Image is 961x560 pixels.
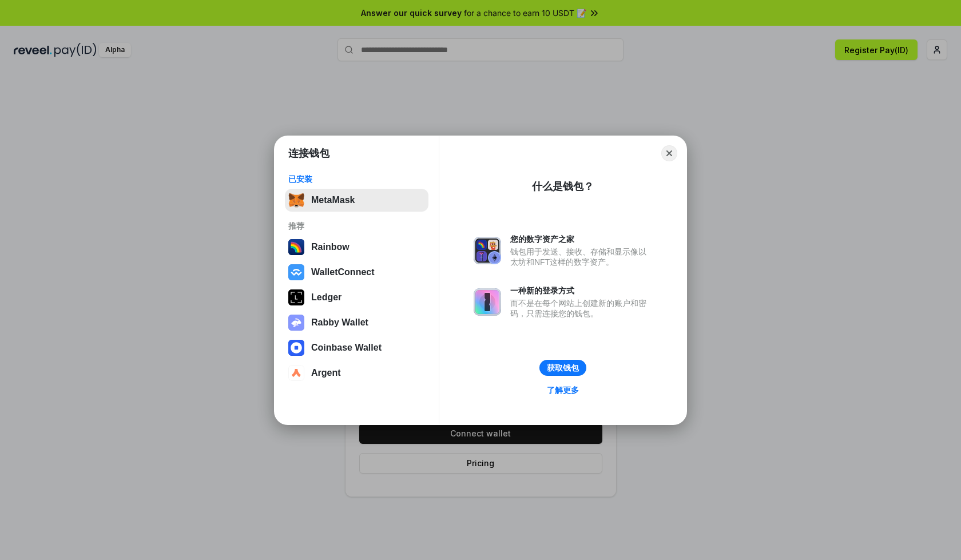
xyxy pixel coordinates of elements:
[285,362,428,384] button: Argent
[288,315,304,331] img: svg+xml,%3Csvg%20xmlns%3D%22http%3A%2F%2Fwww.w3.org%2F2000%2Fsvg%22%20fill%3D%22none%22%20viewBox...
[285,189,428,212] button: MetaMask
[311,292,341,303] div: Ledger
[474,288,501,316] img: svg+xml,%3Csvg%20xmlns%3D%22http%3A%2F%2Fwww.w3.org%2F2000%2Fsvg%22%20fill%3D%22none%22%20viewBox...
[285,236,428,259] button: Rainbow
[547,385,579,395] div: 了解更多
[540,383,586,398] a: 了解更多
[288,221,425,231] div: 推荐
[311,195,355,205] div: MetaMask
[510,285,652,296] div: 一种新的登录方式
[510,298,652,319] div: 而不是在每个网站上创建新的账户和密码，只需连接您的钱包。
[288,289,304,305] img: svg+xml,%3Csvg%20xmlns%3D%22http%3A%2F%2Fwww.w3.org%2F2000%2Fsvg%22%20width%3D%2228%22%20height%3...
[288,264,304,280] img: svg+xml,%3Csvg%20width%3D%2228%22%20height%3D%2228%22%20viewBox%3D%220%200%2028%2028%22%20fill%3D...
[311,317,368,328] div: Rabby Wallet
[288,239,304,255] img: svg+xml,%3Csvg%20width%3D%22120%22%20height%3D%22120%22%20viewBox%3D%220%200%20120%20120%22%20fil...
[311,242,350,252] div: Rainbow
[288,340,304,356] img: svg+xml,%3Csvg%20width%3D%2228%22%20height%3D%2228%22%20viewBox%3D%220%200%2028%2028%22%20fill%3D...
[288,365,304,381] img: svg+xml,%3Csvg%20width%3D%2228%22%20height%3D%2228%22%20viewBox%3D%220%200%2028%2028%22%20fill%3D...
[510,247,652,267] div: 钱包用于发送、接收、存储和显示像以太坊和NFT这样的数字资产。
[311,267,375,277] div: WalletConnect
[285,311,428,334] button: Rabby Wallet
[474,237,501,264] img: svg+xml,%3Csvg%20xmlns%3D%22http%3A%2F%2Fwww.w3.org%2F2000%2Fsvg%22%20fill%3D%22none%22%20viewBox...
[285,261,428,284] button: WalletConnect
[532,180,594,193] div: 什么是钱包？
[285,286,428,309] button: Ledger
[288,174,425,184] div: 已安装
[661,145,677,161] button: Close
[547,363,579,373] div: 获取钱包
[285,336,428,359] button: Coinbase Wallet
[510,234,652,244] div: 您的数字资产之家
[539,360,586,376] button: 获取钱包
[311,343,382,353] div: Coinbase Wallet
[288,146,329,160] h1: 连接钱包
[288,192,304,208] img: svg+xml,%3Csvg%20fill%3D%22none%22%20height%3D%2233%22%20viewBox%3D%220%200%2035%2033%22%20width%...
[311,368,341,378] div: Argent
